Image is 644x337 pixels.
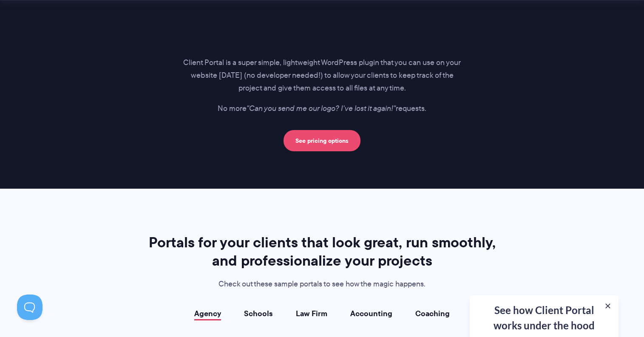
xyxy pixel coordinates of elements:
[296,309,327,318] a: Law Firm
[415,309,450,318] a: Coaching
[194,309,221,318] a: Agency
[145,233,499,270] h2: Portals for your clients that look great, run smoothly, and professionalize your projects
[145,278,499,291] p: Check out these sample portals to see how the magic happens.
[284,130,360,151] a: See pricing options
[247,103,396,114] i: "Can you send me our logo? I've lost it again!"
[183,102,461,115] p: No more requests.
[183,57,461,95] p: Client Portal is a super simple, lightweight WordPress plugin that you can use on your website [D...
[17,295,43,320] iframe: Toggle Customer Support
[350,309,392,318] a: Accounting
[244,309,273,318] a: Schools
